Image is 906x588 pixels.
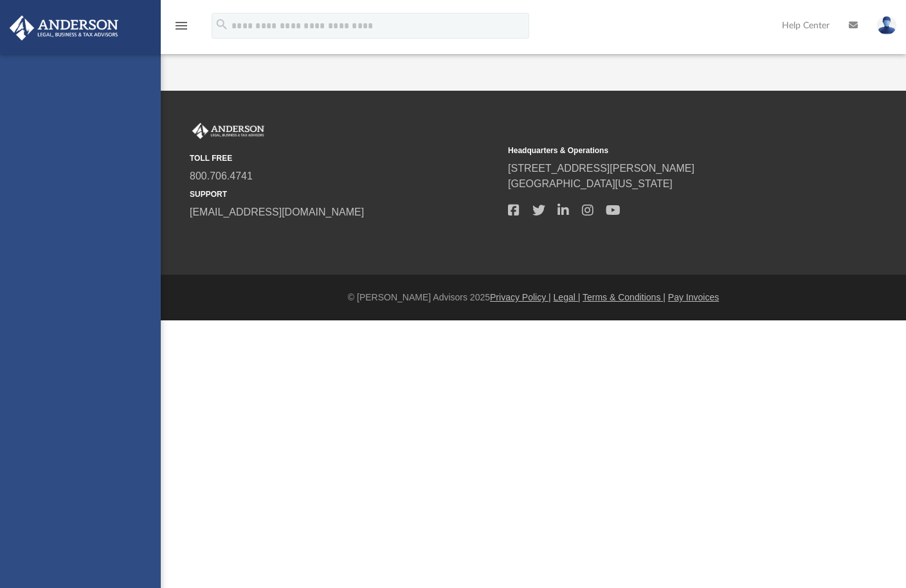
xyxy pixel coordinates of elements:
[174,24,189,33] a: menu
[6,15,122,41] img: Anderson Advisors Platinum Portal
[508,178,673,189] a: [GEOGRAPHIC_DATA][US_STATE]
[174,18,189,33] i: menu
[508,145,817,156] small: Headquarters & Operations
[877,16,896,35] img: User Pic
[215,17,229,32] i: search
[161,291,906,304] div: © [PERSON_NAME] Advisors 2025
[490,292,551,302] a: Privacy Policy |
[190,123,267,140] img: Anderson Advisors Platinum Portal
[583,292,666,302] a: Terms & Conditions |
[668,292,719,302] a: Pay Invoices
[190,207,364,217] a: [EMAIL_ADDRESS][DOMAIN_NAME]
[190,188,499,200] small: SUPPORT
[190,170,253,181] a: 800.706.4741
[508,163,694,174] a: [STREET_ADDRESS][PERSON_NAME]
[190,152,499,164] small: TOLL FREE
[554,292,581,302] a: Legal |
